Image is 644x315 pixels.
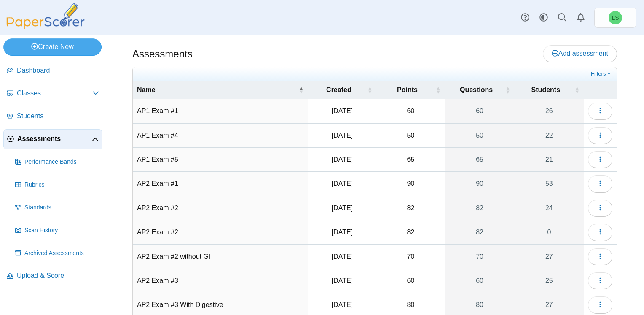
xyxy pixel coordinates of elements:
[133,245,308,269] td: AP2 Exam #2 without GI
[332,107,353,114] time: Jan 30, 2025 at 2:26 PM
[445,269,514,293] a: 60
[589,70,614,78] a: Filters
[332,204,353,212] time: Mar 10, 2025 at 10:59 AM
[312,85,365,95] span: Created
[381,85,434,95] span: Points
[332,277,353,284] time: Mar 31, 2025 at 11:48 AM
[17,271,99,280] span: Upload & Score
[17,89,92,98] span: Classes
[612,15,619,21] span: Lori Scott
[12,175,102,195] a: Rubrics
[332,228,353,236] time: Mar 11, 2025 at 2:30 PM
[445,172,514,196] a: 90
[332,253,353,260] time: Jun 26, 2025 at 1:42 PM
[376,245,445,269] td: 70
[376,196,445,220] td: 82
[3,129,102,149] a: Assessments
[574,86,580,94] span: Students : Activate to sort
[435,86,440,94] span: Points : Activate to sort
[24,249,99,258] span: Archived Assessments
[133,124,308,148] td: AP1 Exam #4
[332,132,353,139] time: Mar 24, 2025 at 11:48 AM
[445,124,514,147] a: 50
[24,226,99,235] span: Scan History
[3,84,102,104] a: Classes
[332,156,353,163] time: Apr 16, 2025 at 12:10 PM
[515,269,584,293] a: 25
[505,86,510,94] span: Questions : Activate to sort
[445,99,514,123] a: 60
[133,172,308,196] td: AP2 Exam #1
[24,158,99,166] span: Performance Bands
[298,86,303,94] span: Name : Activate to invert sorting
[137,85,297,95] span: Name
[3,23,88,30] a: PaperScorer
[17,134,92,144] span: Assessments
[572,8,590,27] a: Alerts
[12,243,102,263] a: Archived Assessments
[3,61,102,81] a: Dashboard
[3,3,88,29] img: PaperScorer
[17,111,99,121] span: Students
[12,152,102,172] a: Performance Bands
[17,66,99,75] span: Dashboard
[515,196,584,220] a: 24
[376,269,445,293] td: 60
[332,180,353,187] time: Jun 4, 2025 at 2:20 PM
[376,124,445,148] td: 50
[609,11,622,24] span: Lori Scott
[376,172,445,196] td: 90
[515,220,584,244] a: 0
[515,99,584,123] a: 26
[367,86,372,94] span: Created : Activate to sort
[133,148,308,172] td: AP1 Exam #5
[24,204,99,212] span: Standards
[552,50,608,57] span: Add assessment
[449,85,503,95] span: Questions
[376,99,445,123] td: 60
[376,148,445,172] td: 65
[445,220,514,244] a: 82
[133,269,308,293] td: AP2 Exam #3
[12,198,102,218] a: Standards
[376,220,445,244] td: 82
[543,45,617,62] a: Add assessment
[332,301,353,308] time: Jul 17, 2025 at 11:32 AM
[133,99,308,123] td: AP1 Exam #1
[3,266,102,286] a: Upload & Score
[445,196,514,220] a: 82
[3,106,102,127] a: Students
[3,38,102,55] a: Create New
[515,172,584,196] a: 53
[132,47,193,61] h1: Assessments
[133,220,308,244] td: AP2 Exam #2
[445,245,514,269] a: 70
[519,85,573,95] span: Students
[24,181,99,189] span: Rubrics
[445,148,514,171] a: 65
[515,148,584,171] a: 21
[594,8,636,28] a: Lori Scott
[12,220,102,241] a: Scan History
[515,124,584,147] a: 22
[133,196,308,220] td: AP2 Exam #2
[515,245,584,269] a: 27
